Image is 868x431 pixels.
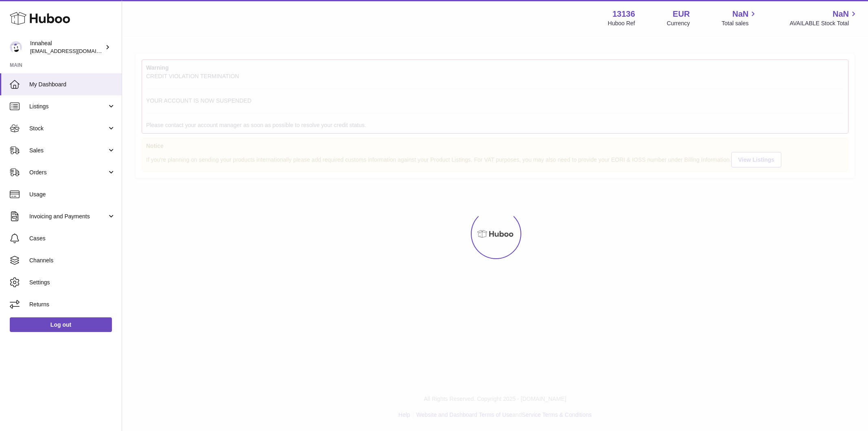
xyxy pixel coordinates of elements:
span: [EMAIL_ADDRESS][DOMAIN_NAME] [30,48,120,54]
span: AVAILABLE Stock Total [789,20,858,27]
span: Sales [29,147,107,154]
a: NaN Total sales [722,9,758,27]
span: NaN [732,9,748,20]
span: Cases [29,235,116,242]
span: Stock [29,125,107,132]
div: Innaheal [30,40,103,55]
span: Listings [29,103,107,110]
a: NaN AVAILABLE Stock Total [789,9,858,27]
span: Channels [29,257,116,264]
div: Huboo Ref [608,20,635,27]
span: NaN [833,9,849,20]
span: Returns [29,301,116,308]
a: Log out [10,317,112,332]
span: My Dashboard [29,81,116,88]
span: Usage [29,191,116,198]
img: internalAdmin-13136@internal.huboo.com [10,41,22,53]
span: Invoicing and Payments [29,213,107,220]
strong: 13136 [612,9,635,20]
div: Currency [667,20,690,27]
strong: EUR [673,9,690,20]
span: Orders [29,169,107,176]
span: Total sales [722,20,758,27]
span: Settings [29,279,116,286]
